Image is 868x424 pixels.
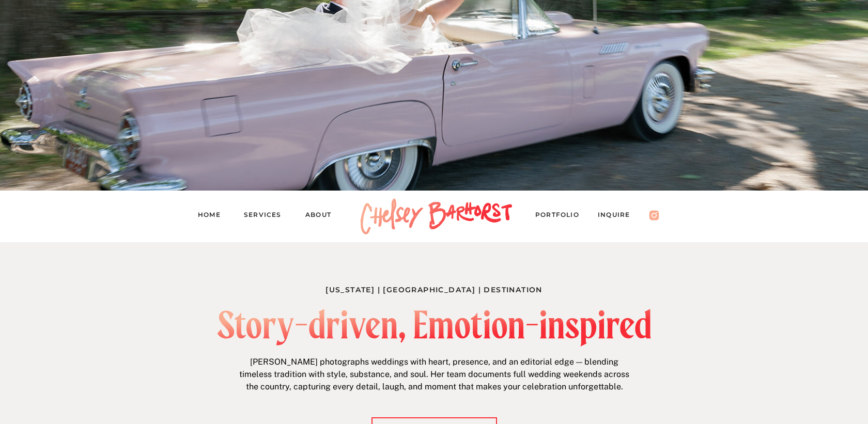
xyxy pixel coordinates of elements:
[535,209,589,224] a: PORTFOLIO
[598,209,640,224] a: Inquire
[324,284,544,294] h1: [US_STATE] | [GEOGRAPHIC_DATA] | Destination
[305,209,341,224] a: About
[244,209,290,224] a: Services
[236,356,633,396] p: [PERSON_NAME] photographs weddings with heart, presence, and an editorial edge — blending timeles...
[198,209,229,224] a: Home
